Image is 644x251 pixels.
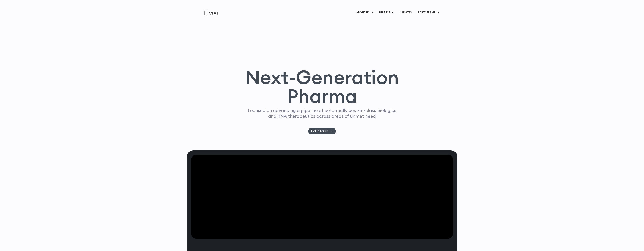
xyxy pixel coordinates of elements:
[415,9,442,16] a: PARTNERSHIPMenu Toggle
[241,68,404,106] h1: Next-Generation Pharma
[376,9,396,16] a: PIPELINEMenu Toggle
[246,107,398,119] p: Focused on advancing a pipeline of potentially best-in-class biologics and RNA therapeutics acros...
[397,9,415,16] a: UPDATES
[311,130,329,133] span: Get in touch
[353,9,376,16] a: ABOUT USMenu Toggle
[204,10,219,15] img: Vial Logo
[308,128,336,134] a: Get in touch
